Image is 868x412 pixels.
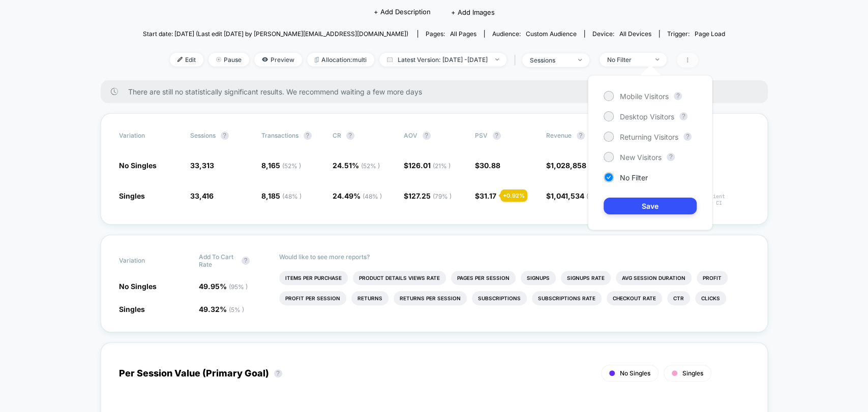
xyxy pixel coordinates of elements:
span: $ [475,161,500,170]
span: ( 48 % ) [363,193,382,200]
span: 1,028,858 [551,161,607,170]
span: $ [475,192,496,200]
span: + Add Description [373,7,430,17]
span: ( 52 % ) [282,162,301,170]
span: ( 79 % ) [433,193,452,200]
li: Signups [521,271,556,285]
li: Clicks [695,291,726,305]
span: CR [333,132,341,139]
div: Trigger: [667,30,725,38]
p: Would like to see more reports? [279,253,750,261]
span: $ [546,161,607,170]
span: | [512,53,522,68]
div: + 0.92 % [500,189,527,202]
li: Product Details Views Rate [353,271,446,285]
span: Allocation: multi [307,53,374,67]
span: 126.01 [408,161,451,170]
span: PSV [475,132,488,139]
span: Sessions [190,132,216,139]
span: 127.25 [408,192,452,200]
li: Profit Per Session [279,291,346,305]
button: ? [346,132,354,140]
span: Variation [119,132,175,140]
li: Avg Session Duration [616,271,692,285]
span: 24.51 % [333,161,380,170]
img: calendar [387,57,393,62]
span: + Add Images [451,8,494,16]
span: AOV [404,132,417,139]
li: Checkout Rate [607,291,662,305]
span: Returning Visitors [620,133,678,141]
span: Device: [584,30,659,38]
span: ( 95 % ) [229,283,248,291]
li: Ctr [667,291,690,305]
button: ? [423,132,431,140]
span: Custom Audience [526,30,577,38]
img: end [495,58,499,60]
span: Singles [119,192,145,200]
span: Add To Cart Rate [199,253,236,268]
span: 8,185 [261,192,302,200]
span: ( 5 % ) [229,306,244,313]
span: No Filter [620,173,648,182]
span: 33,313 [190,161,214,170]
span: Revenue [546,132,572,139]
span: all devices [619,30,651,38]
span: Pause [208,53,249,67]
img: rebalance [315,57,319,62]
img: end [655,58,659,60]
button: ? [493,132,501,140]
li: Items Per Purchase [279,271,348,285]
li: Pages Per Session [451,271,516,285]
img: end [578,59,582,61]
span: No Singles [119,161,157,170]
span: 24.49 % [333,192,382,200]
div: Audience: [492,30,577,38]
button: ? [674,92,682,100]
span: Page Load [695,30,725,38]
span: Start date: [DATE] (Last edit [DATE] by [PERSON_NAME][EMAIL_ADDRESS][DOMAIN_NAME]) [143,30,408,38]
button: ? [683,133,692,141]
span: Mobile Visitors [620,92,669,101]
button: ? [667,153,675,161]
span: Desktop Visitors [620,112,674,121]
span: 1,041,534 [551,192,605,200]
li: Signups Rate [561,271,611,285]
button: ? [242,257,250,265]
button: ? [274,369,282,377]
li: Subscriptions [472,291,527,305]
span: No Singles [119,282,157,291]
button: ? [577,132,585,140]
img: end [216,57,221,62]
span: Preview [254,53,302,67]
li: Returns Per Session [394,291,467,305]
button: ? [221,132,229,140]
div: sessions [530,56,571,64]
span: all pages [450,30,476,38]
button: Save [604,198,697,214]
span: $ [404,192,452,200]
span: New Visitors [620,153,662,162]
span: 30.88 [480,161,500,170]
div: Pages: [426,30,476,38]
button: ? [679,112,687,120]
span: ( 52 % ) [361,162,380,170]
span: 49.95 % [199,282,248,291]
li: Subscriptions Rate [532,291,602,305]
li: Profit [697,271,728,285]
span: ( 21 % ) [433,162,451,170]
span: Singles [682,369,703,377]
span: Transactions [261,132,298,139]
div: No Filter [607,56,648,64]
span: Latest Version: [DATE] - [DATE] [379,53,506,67]
span: ( 48 % ) [282,193,302,200]
span: $ [404,161,451,170]
span: Singles [119,305,145,313]
button: ? [304,132,312,140]
span: 8,165 [261,161,301,170]
img: edit [177,57,183,62]
span: No Singles [620,369,650,377]
span: $ [546,192,605,200]
span: 49.32 % [199,305,244,313]
span: Edit [170,53,203,67]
